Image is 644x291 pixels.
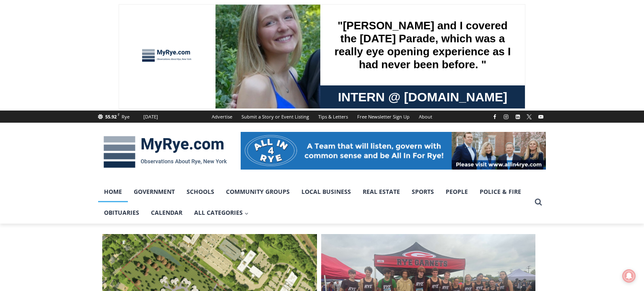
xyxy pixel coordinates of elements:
a: Linkedin [513,112,523,122]
img: MyRye.com [98,130,232,174]
a: Free Newsletter Sign Up [353,111,414,123]
a: Advertise [207,111,237,123]
a: Submit a Story or Event Listing [237,111,314,123]
button: Child menu of All Categories [188,202,254,223]
nav: Secondary Navigation [207,111,437,123]
div: Rye [122,113,130,121]
a: Instagram [501,112,511,122]
a: Community Groups [220,181,296,202]
a: Home [98,181,128,202]
nav: Primary Navigation [98,181,531,224]
span: 55.92 [105,113,117,120]
a: Sports [406,181,440,202]
a: Schools [181,181,220,202]
a: People [440,181,474,202]
a: YouTube [536,112,546,122]
div: "[PERSON_NAME] and I covered the [DATE] Parade, which was a really eye opening experience as I ha... [212,0,396,81]
button: View Search Form [531,195,546,210]
a: Open Tues. - Sun. [PHONE_NUMBER] [0,84,84,104]
a: Real Estate [357,181,406,202]
a: About [414,111,437,123]
a: Local Business [296,181,357,202]
a: Intern @ [DOMAIN_NAME] [202,81,406,104]
a: Calendar [145,202,188,223]
span: F [118,112,119,117]
a: Tips & Letters [314,111,353,123]
a: Government [128,181,181,202]
span: Intern @ [DOMAIN_NAME] [219,83,389,102]
a: Police & Fire [474,181,527,202]
a: X [524,112,534,122]
a: Facebook [490,112,500,122]
img: All in for Rye [241,132,546,170]
a: Obituaries [98,202,145,223]
div: "the precise, almost orchestrated movements of cutting and assembling sushi and [PERSON_NAME] mak... [86,52,123,100]
span: Open Tues. - Sun. [PHONE_NUMBER] [3,86,82,118]
div: [DATE] [143,113,158,121]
